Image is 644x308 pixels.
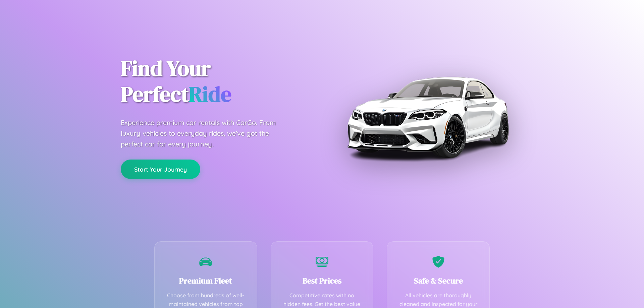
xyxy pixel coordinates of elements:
[165,275,247,286] h3: Premium Fleet
[189,79,231,109] span: Ride
[397,275,479,286] h3: Safe & Secure
[121,56,312,107] h1: Find Your Perfect
[121,160,200,179] button: Start Your Journey
[281,275,363,286] h3: Best Prices
[121,117,288,149] p: Experience premium car rentals with CarGo. From luxury vehicles to everyday rides, we've got the ...
[344,34,512,201] img: Premium BMW car rental vehicle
